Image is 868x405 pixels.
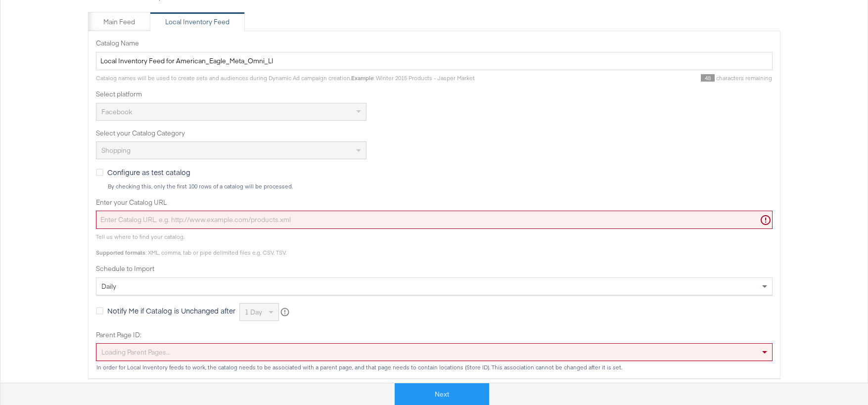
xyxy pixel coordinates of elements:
[107,167,190,177] span: Configure as test catalog
[475,74,773,82] div: characters remaining
[96,330,773,340] label: Parent Page ID:
[96,52,773,70] input: Name your catalog e.g. My Dynamic Product Catalog
[96,74,475,82] span: Catalog names will be used to create sets and audiences during Dynamic Ad campaign creation. : Wi...
[96,198,773,207] label: Enter your Catalog URL
[101,107,132,116] span: Facebook
[165,17,229,27] div: Local Inventory Feed
[96,264,773,273] label: Schedule to Import
[96,233,286,256] span: Tell us where to find your catalog. : XML, comma, tab or pipe delimited files e.g. CSV, TSV.
[351,74,373,82] strong: Example
[245,308,262,316] span: 1 day
[96,364,773,371] div: In order for Local Inventory feeds to work, the catalog needs to be associated with a parent page...
[101,282,116,291] span: daily
[96,344,772,360] div: Loading parent pages...
[96,39,773,48] label: Catalog Name
[96,90,773,99] label: Select platform
[101,146,131,155] span: Shopping
[701,74,715,82] span: 48
[96,249,145,256] strong: Supported formats
[107,306,235,315] span: Notify Me if Catalog is Unchanged after
[96,129,773,138] label: Select your Catalog Category
[103,17,135,27] div: Main Feed
[107,183,773,190] div: By checking this, only the first 100 rows of a catalog will be processed.
[96,211,773,229] input: Enter Catalog URL, e.g. http://www.example.com/products.xml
